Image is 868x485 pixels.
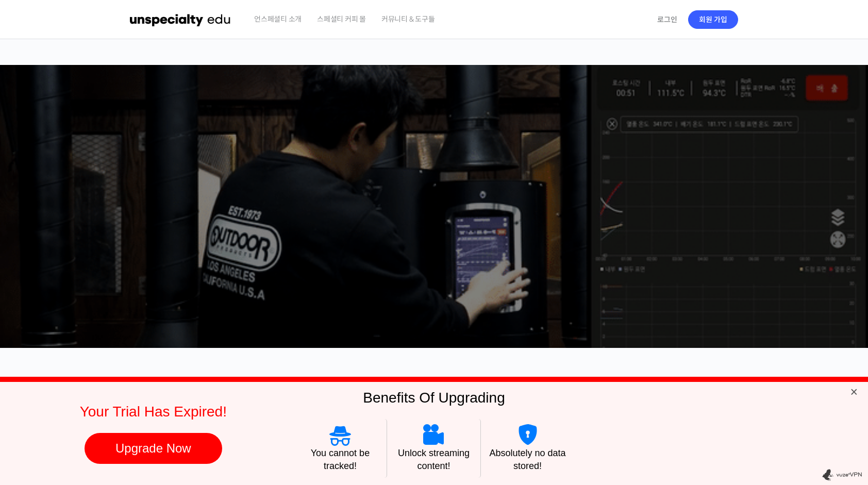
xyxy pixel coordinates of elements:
[85,433,222,464] a: Upgrade Now
[489,447,567,473] h4: Absolutely no data stored!
[10,214,858,229] p: 시간과 장소에 구애받지 않고, 검증된 커리큘럼으로
[302,447,379,473] h4: You cannot be tracked!
[688,10,738,29] a: 회원 가입
[10,158,858,210] p: [PERSON_NAME]을 다하는 당신을 위해, 최고와 함께 만든 커피 클래스
[395,447,473,473] h4: Unlock streaming content!
[651,8,683,31] a: 로그인
[363,389,505,407] h2: Benefits of Upgrading
[80,403,227,421] h2: Your Trial Has Expired!
[850,384,858,399] span: ×
[822,467,863,482] img: VuzeVPN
